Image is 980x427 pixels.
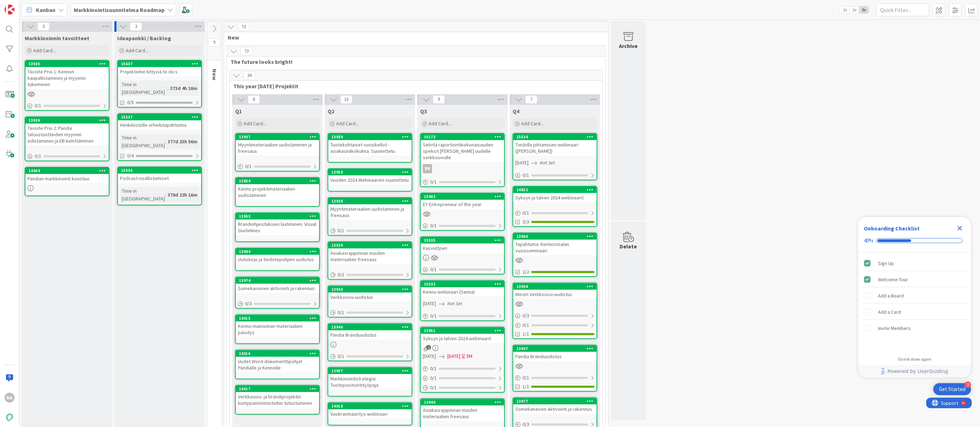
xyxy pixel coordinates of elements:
[864,237,966,244] div: Checklist progress: 40%
[236,178,319,184] div: 13954
[421,237,504,243] div: 15535
[118,167,201,174] div: 15536
[954,223,966,234] div: Close Checklist
[235,248,320,271] a: 13984Uutiskirje ja tiedotepohjien uudistus
[328,286,412,293] div: 13943
[328,242,412,248] div: 13939
[235,212,320,242] a: 13953Brändiohjeistuksien laatiminen. Visual Guidelines
[513,186,597,227] a: 14852Syksyn ja talven 2024 webinaarit0/13/3
[236,277,319,293] div: 13974Somekanavien aktivointi ja rakennus
[420,193,505,231] a: 15963EY Entrepreneur of the year0/1
[167,84,168,92] span: :
[331,287,412,292] div: 13943
[74,6,165,13] b: Markkinointisuunnitelma Roadmap
[328,323,412,361] a: 13946Pandia Brändiuudistus0/1
[513,321,597,330] div: 0/1
[421,405,504,421] div: Asiakasrajapinnan muiden materiaalien freesaus
[878,324,911,332] div: Invite Members
[515,159,528,167] span: [DATE]
[328,293,412,302] div: Verkkosivu-uudistus
[430,222,437,229] span: 0 / 1
[25,174,109,183] div: Pandian markkinointi koostuu:
[522,312,529,319] span: 0 / 3
[236,350,319,372] div: 14016Uudet Word-dokumenttipohjat Pandialle ja Kennolle
[421,178,504,186] div: 0/1
[421,164,504,173] div: RK
[239,134,319,139] div: 13937
[620,242,637,251] div: Delete
[236,140,319,156] div: Myyntimateriaalien uudistaminen ja freesaus
[118,174,201,183] div: Podcast-osallistumiset
[516,187,597,192] div: 14852
[25,117,109,145] div: 13936Tavoite Prio 2: Pandia taloustuotteiden myynnin edistäminen ja EB-kehittäminen
[328,169,412,175] div: 13950
[421,221,504,230] div: 0/1
[25,116,109,161] a: 13936Tavoite Prio 2: Pandia taloustuotteiden myynnin edistäminen ja EB-kehittäminen0/1
[244,120,266,127] span: Add Card...
[424,134,504,139] div: 16173
[121,61,201,66] div: 15637
[421,243,504,253] div: KasvuOpen
[25,168,109,174] div: 14004
[127,99,134,106] span: 0/5
[328,409,412,419] div: Vuokranmääritys-webinaari
[619,42,638,50] div: Archive
[421,383,504,392] div: 0/1
[130,22,142,31] span: 3
[121,168,201,173] div: 15536
[878,308,901,316] div: Add a Card
[424,194,504,199] div: 15963
[876,4,929,16] input: Quick Filter...
[513,140,597,156] div: Tiedolla johtamisen-webinaari ([PERSON_NAME])
[420,280,505,321] a: 15533Kenno-webinaari (Sanna)[DATE]Not Set0/1
[328,198,412,204] div: 13938
[236,386,319,408] div: 14017Verkkosivu- ja brändiprojektin kumppanitoimistoihin tutustuminen
[337,227,344,234] span: 0 / 1
[513,345,597,392] a: 13947Pandia Brändiuudistus0/11/1
[513,290,597,299] div: Meom Verkkosivu-uudistus
[421,327,504,343] div: 13951Syksyn ja talven 2024 webinaarit
[878,291,904,300] div: Add a Board
[328,248,412,264] div: Asiakasrajapinnan muiden materiaalien freesaus
[15,1,32,10] span: Support
[236,321,319,337] div: Kenno-mainonnan materiaalien päivitys
[331,325,412,330] div: 13946
[239,351,319,356] div: 14016
[336,120,359,127] span: Add Card...
[423,300,436,307] span: [DATE]
[516,234,597,239] div: 13960
[208,38,220,47] span: 9
[236,315,319,337] div: 14015Kenno-mainonnan materiaalien päivitys
[36,6,55,14] span: Kanban
[239,386,319,391] div: 14017
[513,134,597,140] div: 15534
[878,259,894,267] div: Sign Up
[239,214,319,219] div: 13953
[166,191,199,199] div: 378d 22h 16m
[233,83,594,90] span: This year 2024 Projektit
[236,350,319,357] div: 14016
[513,209,597,217] div: 0/1
[29,61,109,66] div: 13935
[522,330,529,338] span: 1/1
[236,248,319,264] div: 13984Uutiskirje ja tiedotepohjien uudistus
[328,367,412,397] a: 13957Markkinointistrategia: Tuotepositointityöpaja
[238,23,250,31] span: 73
[420,108,427,115] span: Q3
[235,133,320,172] a: 13937Myyntimateriaalien uudistaminen ja freesaus0/1
[126,47,148,54] span: Add Card...
[939,386,966,393] div: Get Started
[328,308,412,317] div: 0/1
[840,6,850,13] span: 1x
[513,373,597,382] div: 0/1
[236,299,319,308] div: 0/3
[328,175,412,185] div: Vuoden 2024 Webinaarien suunnittelu
[340,95,352,104] span: 10
[328,133,412,163] a: 13989Tuotekohtaiset vuosikellot - asiakasnäkökulma. Suunnittelu.
[522,172,529,179] span: 0 / 1
[240,47,252,55] span: 73
[424,400,504,405] div: 13940
[513,240,597,255] div: Tapahtuma: Kiinteistöalan vuosiseminaari
[522,374,529,381] span: 0 / 1
[121,115,201,120] div: 15547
